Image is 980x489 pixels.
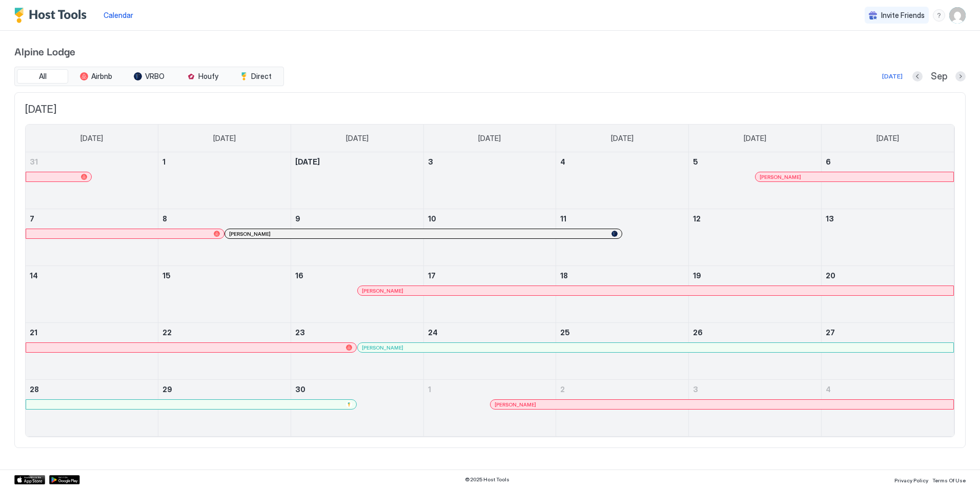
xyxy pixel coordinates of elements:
td: September 20, 2025 [821,266,954,323]
span: [DATE] [80,134,103,143]
span: Airbnb [91,72,112,81]
a: September 24, 2025 [424,323,556,342]
button: VRBO [124,69,175,84]
div: [PERSON_NAME] [362,288,949,294]
a: October 1, 2025 [424,380,556,399]
div: menu [933,9,945,22]
span: 17 [428,271,436,280]
td: October 4, 2025 [821,380,954,437]
td: September 18, 2025 [556,266,689,323]
a: September 14, 2025 [26,266,158,285]
span: [DATE] [876,134,899,143]
span: [PERSON_NAME] [495,401,536,408]
td: September 21, 2025 [26,323,158,380]
a: August 31, 2025 [26,152,158,171]
a: Saturday [866,125,909,152]
a: September 5, 2025 [689,152,821,171]
span: © 2025 Host Tools [465,476,509,483]
span: 4 [826,385,831,394]
a: Wednesday [468,125,511,152]
span: 8 [162,214,167,223]
button: [DATE] [881,70,904,83]
span: 11 [560,214,566,223]
td: September 10, 2025 [423,209,556,266]
a: App Store [14,475,45,484]
td: September 29, 2025 [158,380,291,437]
a: Google Play Store [49,475,80,484]
a: September 10, 2025 [424,209,556,228]
button: Houfy [177,69,228,84]
span: Houfy [198,72,218,81]
div: [PERSON_NAME] [229,231,617,237]
span: Direct [251,72,272,81]
td: October 1, 2025 [423,380,556,437]
a: September 12, 2025 [689,209,821,228]
span: [DATE] [295,157,320,166]
td: August 31, 2025 [26,152,158,209]
span: 22 [162,328,172,337]
span: 9 [295,214,300,223]
a: September 26, 2025 [689,323,821,342]
td: September 17, 2025 [423,266,556,323]
span: Calendar [104,11,133,19]
a: Monday [203,125,246,152]
a: Tuesday [336,125,379,152]
button: Next month [955,71,966,81]
td: September 25, 2025 [556,323,689,380]
span: 12 [693,214,701,223]
a: September 2, 2025 [291,152,423,171]
span: 13 [826,214,834,223]
span: 2 [560,385,565,394]
td: September 2, 2025 [291,152,423,209]
span: [PERSON_NAME] [760,174,801,180]
span: 1 [162,157,166,166]
td: September 11, 2025 [556,209,689,266]
div: User profile [949,7,966,24]
span: 31 [30,157,38,166]
span: [DATE] [478,134,501,143]
td: September 13, 2025 [821,209,954,266]
td: September 9, 2025 [291,209,423,266]
a: September 11, 2025 [556,209,688,228]
td: September 28, 2025 [26,380,158,437]
a: September 17, 2025 [424,266,556,285]
td: September 24, 2025 [423,323,556,380]
span: Invite Friends [881,11,925,20]
td: September 22, 2025 [158,323,291,380]
a: September 19, 2025 [689,266,821,285]
a: October 3, 2025 [689,380,821,399]
span: 26 [693,328,703,337]
span: 14 [30,271,38,280]
span: 15 [162,271,171,280]
div: [PERSON_NAME] [362,344,949,351]
span: 21 [30,328,37,337]
span: 25 [560,328,570,337]
span: 16 [295,271,303,280]
span: 19 [693,271,701,280]
a: October 2, 2025 [556,380,688,399]
a: September 22, 2025 [158,323,291,342]
a: Sunday [70,125,113,152]
a: Calendar [104,10,133,21]
a: September 16, 2025 [291,266,423,285]
span: Alpine Lodge [14,43,966,58]
td: September 27, 2025 [821,323,954,380]
td: September 14, 2025 [26,266,158,323]
span: [DATE] [744,134,766,143]
span: Privacy Policy [894,477,928,483]
a: September 25, 2025 [556,323,688,342]
a: September 3, 2025 [424,152,556,171]
a: Terms Of Use [932,474,966,485]
a: September 21, 2025 [26,323,158,342]
td: September 7, 2025 [26,209,158,266]
a: September 30, 2025 [291,380,423,399]
td: September 8, 2025 [158,209,291,266]
span: 4 [560,157,565,166]
a: Privacy Policy [894,474,928,485]
span: [PERSON_NAME] [362,288,403,294]
span: 3 [428,157,433,166]
span: [DATE] [213,134,236,143]
span: 6 [826,157,831,166]
span: 28 [30,385,39,394]
a: September 27, 2025 [822,323,954,342]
